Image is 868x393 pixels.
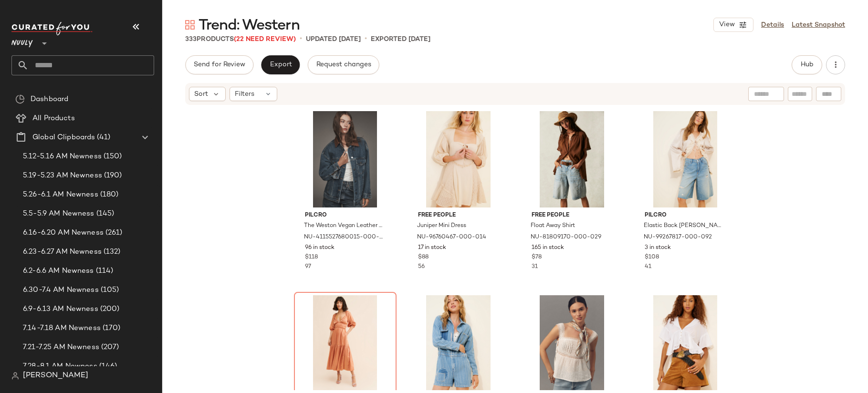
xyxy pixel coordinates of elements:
[410,111,506,207] img: 96760467_014_b
[104,228,123,238] span: (261)
[185,34,296,44] div: Products
[194,89,208,99] span: Sort
[102,151,122,162] span: (150)
[305,211,386,220] span: Pilcro
[23,285,99,296] span: 6.30-7.4 AM Newness
[637,111,733,207] img: 99267817_092_b
[371,34,430,44] p: Exported [DATE]
[235,89,254,99] span: Filters
[531,233,601,242] span: NU-81809170-000-029
[417,233,486,242] span: NU-96760467-000-014
[308,55,379,74] button: Request changes
[99,342,119,353] span: (207)
[644,222,724,230] span: Elastic Back [PERSON_NAME]
[15,94,25,104] img: svg%3e
[761,20,784,30] a: Details
[418,264,425,270] span: 56
[316,61,371,69] span: Request changes
[297,111,393,207] img: 4115527680015_093_b
[644,233,712,242] span: NU-99267817-000-092
[365,33,367,45] span: •
[185,55,253,74] button: Send for Review
[23,170,102,181] span: 5.19-5.23 AM Newness
[23,228,104,238] span: 6.16-6.20 AM Newness
[418,211,499,220] span: Free People
[305,264,311,270] span: 97
[304,233,385,242] span: NU-4115527680015-000-093
[23,370,88,382] span: [PERSON_NAME]
[261,55,300,74] button: Export
[23,323,101,334] span: 7.14-7.18 AM Newness
[410,295,506,392] img: 98518319_047_b
[418,253,429,262] span: $88
[11,372,19,380] img: svg%3e
[637,295,733,392] img: 98562283_224_b
[98,189,119,200] span: (180)
[32,113,75,124] span: All Products
[645,264,651,270] span: 41
[23,266,94,277] span: 6.2-6.6 AM Newness
[94,208,115,219] span: (145)
[185,36,197,43] span: 333
[713,18,753,32] button: View
[300,33,302,45] span: •
[31,94,68,105] span: Dashboard
[23,151,102,162] span: 5.12-5.16 AM Newness
[297,295,393,392] img: 79210647_028_b
[800,61,814,69] span: Hub
[98,304,120,315] span: (200)
[23,342,99,353] span: 7.21-7.25 AM Newness
[532,253,542,262] span: $78
[792,55,822,74] button: Hub
[11,22,93,35] img: cfy_white_logo.C9jOOHJF.svg
[23,361,97,372] span: 7.28-8.1 AM Newness
[102,247,121,258] span: (132)
[23,208,94,219] span: 5.5-5.9 AM Newness
[95,132,110,143] span: (41)
[417,222,466,230] span: Juniper Mini Dress
[645,244,671,252] span: 3 in stock
[23,304,98,315] span: 6.9-6.13 AM Newness
[185,20,195,30] img: svg%3e
[23,189,98,200] span: 5.26-6.1 AM Newness
[11,32,33,50] span: Nuuly
[645,253,659,262] span: $108
[306,34,361,44] p: updated [DATE]
[532,264,538,270] span: 31
[97,361,117,372] span: (146)
[719,21,735,29] span: View
[32,132,95,143] span: Global Clipboards
[102,170,122,181] span: (190)
[305,253,318,262] span: $118
[305,244,335,252] span: 96 in stock
[531,222,575,230] span: Float Away Shirt
[304,222,385,230] span: The Weston Vegan Leather Collar Denim Jacket
[193,61,245,69] span: Send for Review
[99,285,119,296] span: (105)
[101,323,121,334] span: (170)
[524,295,620,392] img: 4110972460098_010_b
[532,244,564,252] span: 165 in stock
[94,266,114,277] span: (114)
[532,211,612,220] span: Free People
[645,211,725,220] span: Pilcro
[792,20,845,30] a: Latest Snapshot
[199,16,300,35] span: Trend: Western
[524,111,620,207] img: 81809170_029_b
[269,61,292,69] span: Export
[23,247,102,258] span: 6.23-6.27 AM Newness
[418,244,446,252] span: 17 in stock
[234,36,296,43] span: (22 Need Review)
